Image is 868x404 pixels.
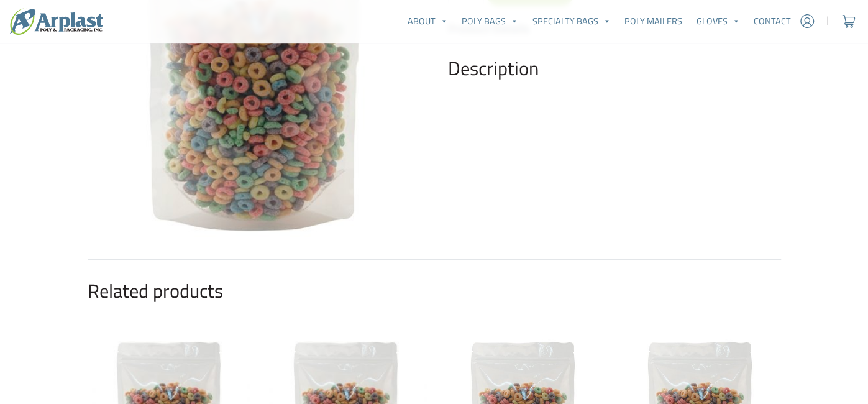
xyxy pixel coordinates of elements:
a: About [401,9,455,34]
a: Contact [747,9,798,34]
a: Specialty Bags [526,9,618,34]
a: Poly Bags [455,9,525,34]
h2: Related products [88,280,781,303]
img: logo [10,8,103,35]
span: | [826,14,829,29]
a: Gloves [689,9,746,34]
h2: Description [448,57,781,80]
a: Poly Mailers [618,9,689,34]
